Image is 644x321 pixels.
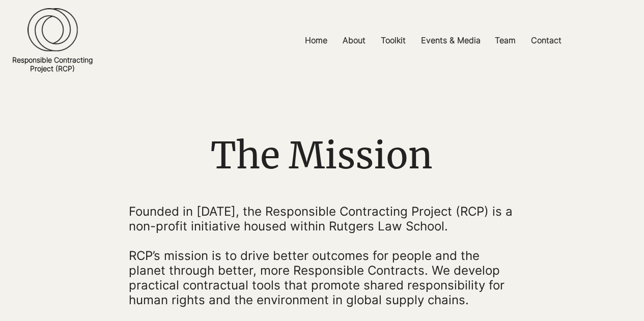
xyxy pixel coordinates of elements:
[129,204,513,234] span: Founded in [DATE], the Responsible Contracting Project (RCP) is a non-profit initiative housed wi...
[373,29,413,52] a: Toolkit
[376,29,411,52] p: Toolkit
[12,55,93,73] a: Responsible ContractingProject (RCP)
[338,29,371,52] p: About
[211,132,433,179] span: The Mission
[297,29,335,52] a: Home
[526,29,567,52] p: Contact
[335,29,373,52] a: About
[487,29,523,52] a: Team
[222,29,644,52] nav: Site
[490,29,521,52] p: Team
[129,248,505,307] span: RCP’s mission is to drive better outcomes for people and the planet through better, more Responsi...
[416,29,486,52] p: Events & Media
[300,29,332,52] p: Home
[413,29,487,52] a: Events & Media
[523,29,569,52] a: Contact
